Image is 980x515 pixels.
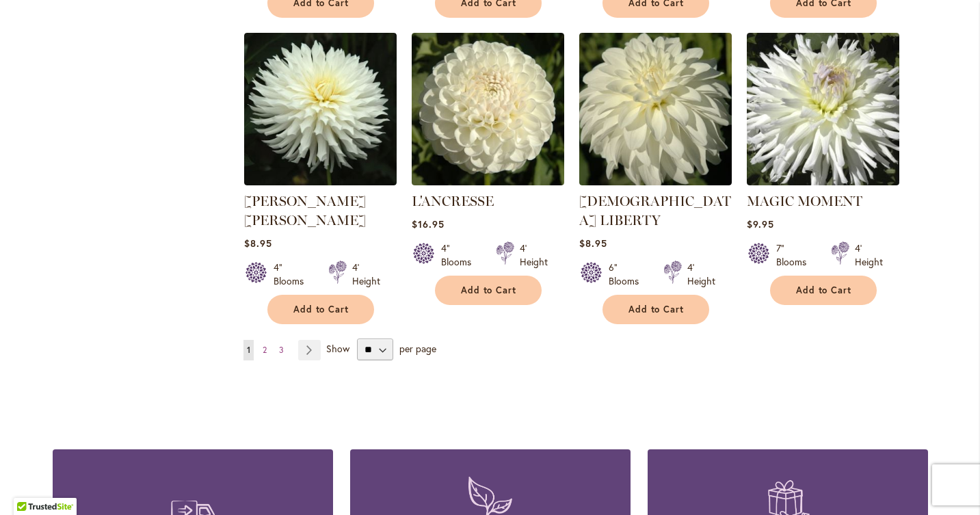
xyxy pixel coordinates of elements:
[279,345,284,355] span: 3
[244,193,366,228] a: [PERSON_NAME] [PERSON_NAME]
[520,241,548,269] div: 4' Height
[628,304,685,315] span: Add to Cart
[776,241,815,269] div: 7" Blooms
[609,261,647,288] div: 6" Blooms
[747,193,862,209] a: MAGIC MOMENT
[399,342,436,355] span: per page
[796,285,852,296] span: Add to Cart
[276,340,287,360] a: 3
[579,237,607,250] span: $8.95
[259,340,270,360] a: 2
[274,261,312,288] div: 4" Blooms
[461,285,517,296] span: Add to Cart
[412,175,564,188] a: L'ANCRESSE
[244,175,397,188] a: JACK FROST
[770,276,877,305] button: Add to Cart
[247,345,250,355] span: 1
[412,217,445,230] span: $16.95
[747,217,774,230] span: $9.95
[352,261,380,288] div: 4' Height
[412,33,564,185] img: L'ANCRESSE
[579,175,732,188] a: LADY LIBERTY
[293,304,349,315] span: Add to Cart
[244,237,272,250] span: $8.95
[687,261,715,288] div: 4' Height
[579,193,731,228] a: [DEMOGRAPHIC_DATA] LIBERTY
[579,33,732,185] img: LADY LIBERTY
[263,345,267,355] span: 2
[412,193,494,209] a: L'ANCRESSE
[747,33,899,185] img: MAGIC MOMENT
[602,295,709,324] button: Add to Cart
[855,241,883,269] div: 4' Height
[267,295,374,324] button: Add to Cart
[435,276,542,305] button: Add to Cart
[244,33,397,185] img: JACK FROST
[10,466,49,505] iframe: Launch Accessibility Center
[747,175,899,188] a: MAGIC MOMENT
[441,241,479,269] div: 4" Blooms
[326,342,349,355] span: Show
